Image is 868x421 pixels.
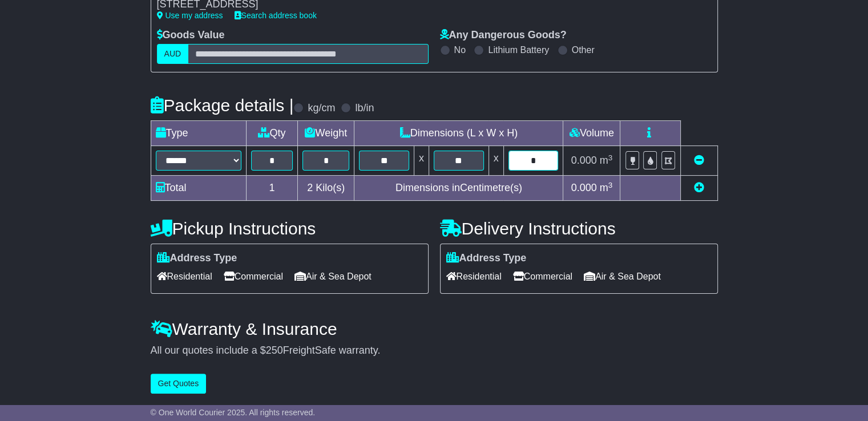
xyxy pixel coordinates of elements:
[440,29,567,42] label: Any Dangerous Goods?
[266,345,283,356] span: 250
[151,374,207,394] button: Get Quotes
[572,44,595,55] label: Other
[157,29,225,42] label: Goods Value
[354,121,563,146] td: Dimensions (L x W x H)
[151,408,316,417] span: © One World Courier 2025. All rights reserved.
[151,176,246,201] td: Total
[600,182,613,193] span: m
[246,121,298,146] td: Qty
[608,153,613,162] sup: 3
[298,121,354,146] td: Weight
[157,44,189,64] label: AUD
[151,219,429,238] h4: Pickup Instructions
[446,268,502,285] span: Residential
[151,96,294,115] h4: Package details |
[151,121,246,146] td: Type
[414,146,429,176] td: x
[157,268,212,285] span: Residential
[355,102,374,115] label: lb/in
[151,319,718,338] h4: Warranty & Insurance
[157,11,223,20] a: Use my address
[308,102,335,115] label: kg/cm
[224,268,283,285] span: Commercial
[513,268,572,285] span: Commercial
[488,44,549,55] label: Lithium Battery
[446,252,527,265] label: Address Type
[235,11,317,20] a: Search address book
[354,176,563,201] td: Dimensions in Centimetre(s)
[246,176,298,201] td: 1
[307,182,313,193] span: 2
[454,44,466,55] label: No
[571,155,597,166] span: 0.000
[298,176,354,201] td: Kilo(s)
[571,182,597,193] span: 0.000
[440,219,718,238] h4: Delivery Instructions
[563,121,620,146] td: Volume
[584,268,661,285] span: Air & Sea Depot
[608,181,613,189] sup: 3
[157,252,237,265] label: Address Type
[694,182,704,193] a: Add new item
[294,268,372,285] span: Air & Sea Depot
[151,345,718,357] div: All our quotes include a $ FreightSafe warranty.
[488,146,503,176] td: x
[694,155,704,166] a: Remove this item
[600,155,613,166] span: m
